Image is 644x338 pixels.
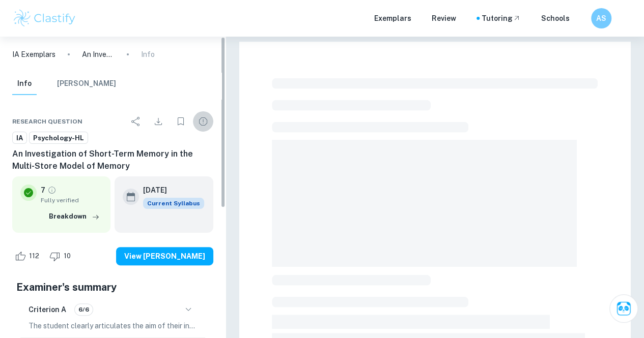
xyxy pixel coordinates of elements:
[609,294,638,323] button: Ask Clai
[57,73,116,95] button: [PERSON_NAME]
[12,248,45,264] div: Like
[596,13,607,24] h6: AS
[148,111,169,132] div: Download
[29,320,197,331] p: The student clearly articulates the aim of their investigation, focusing on the effect of delay t...
[432,13,456,24] p: Review
[374,13,411,24] p: Exemplars
[12,132,27,144] a: IA
[171,111,191,132] div: Bookmark
[12,117,82,126] span: Research question
[12,49,55,60] a: IA Exemplars
[75,305,93,314] span: 6/6
[29,304,66,315] h6: Criterion A
[30,133,88,143] span: Psychology-HL
[12,148,213,172] h6: An Investigation of Short-Term Memory in the Multi-Store Model of Memory
[541,13,570,24] a: Schools
[482,13,521,24] a: Tutoring
[23,251,45,261] span: 112
[193,111,213,132] div: Report issue
[126,111,146,132] div: Share
[47,248,76,264] div: Dislike
[16,280,209,295] h5: Examiner's summary
[591,8,611,28] button: AS
[12,73,37,95] button: Info
[12,8,77,28] img: Clastify logo
[578,16,583,21] button: Help and Feedback
[143,185,196,196] h6: [DATE]
[141,49,155,60] p: Info
[41,196,102,205] span: Fully verified
[116,247,213,265] button: View [PERSON_NAME]
[143,198,204,209] div: This exemplar is based on the current syllabus. Feel free to refer to it for inspiration/ideas wh...
[41,185,45,196] p: 7
[29,132,88,144] a: Psychology-HL
[47,186,57,195] a: Grade fully verified
[82,49,115,60] p: An Investigation of Short-Term Memory in the Multi-Store Model of Memory
[13,133,26,143] span: IA
[46,209,102,224] button: Breakdown
[58,251,76,261] span: 10
[143,198,204,209] span: Current Syllabus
